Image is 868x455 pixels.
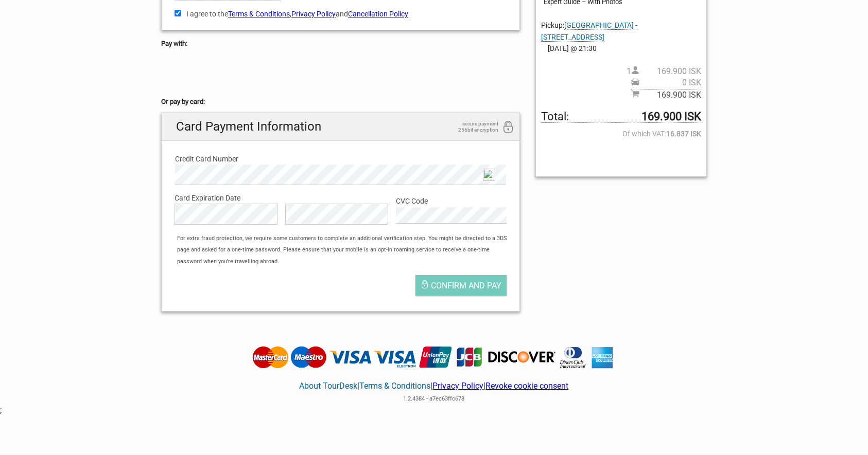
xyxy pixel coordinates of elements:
[396,195,507,207] label: CVC Code
[541,111,701,123] span: Total to be paid
[250,369,619,405] div: | | |
[502,121,514,135] i: 256bit encryption
[639,66,701,77] span: 169.900 ISK
[432,381,483,391] a: Privacy Policy
[631,89,701,101] span: Subtotal
[175,192,507,204] label: Card Expiration Date
[447,121,498,133] span: secure payment 256bit encryption
[161,38,520,49] h5: Pay with:
[627,66,701,77] span: 1 person(s)
[175,153,506,165] label: Credit Card Number
[250,345,619,369] img: Tourdesk accepts
[483,169,495,181] img: npw-badge-icon-locked.svg
[175,8,507,20] label: I agree to the , and
[348,10,408,18] a: Cancellation Policy
[639,89,701,101] span: 169.900 ISK
[161,63,254,83] iframe: Secure payment button frame
[541,128,701,139] span: Of which VAT:
[631,77,701,88] span: Pickup price
[541,21,637,41] span: Change pickup place
[431,281,501,290] span: Confirm and pay
[666,128,701,139] strong: 16.837 ISK
[641,111,701,122] strong: 169.900 ISK
[161,96,520,107] h5: Or pay by card:
[118,16,131,28] button: Open LiveChat chat widget
[415,275,507,296] button: Confirm and pay
[162,113,519,140] h2: Card Payment Information
[403,395,464,402] span: 1.2.4384 - a7ec63ffc678
[639,77,701,88] span: 0 ISK
[359,381,430,391] a: Terms & Conditions
[228,10,290,18] a: Terms & Conditions
[291,10,336,18] a: Privacy Policy
[541,21,637,41] span: Pickup:
[541,43,701,54] span: [DATE] @ 21:30
[485,381,568,391] a: Revoke cookie consent
[172,233,519,267] div: For extra fraud protection, we require some customers to complete an additional verification step...
[14,18,116,26] p: We're away right now. Please check back later!
[299,381,357,391] a: About TourDesk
